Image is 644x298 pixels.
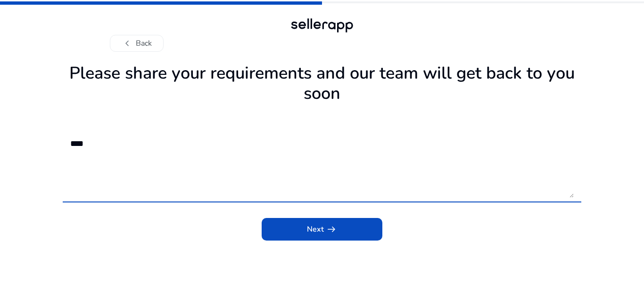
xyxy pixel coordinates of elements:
h1: Please share your requirements and our team will get back to you soon [63,63,581,104]
button: chevron_leftBack [110,35,164,52]
button: Nextarrow_right_alt [262,218,382,241]
span: chevron_left [122,38,133,49]
span: arrow_right_alt [326,224,337,235]
span: Next [307,224,337,235]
